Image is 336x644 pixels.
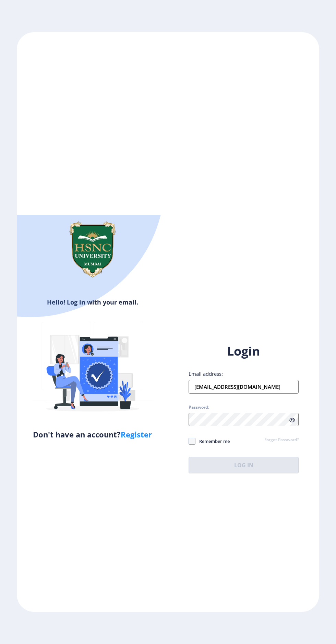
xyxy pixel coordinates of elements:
a: Register [121,429,152,439]
button: Log In [189,457,299,473]
img: hsnc.png [58,215,127,284]
h6: Hello! Log in with your email. [22,298,163,306]
img: Verified-rafiki.svg [33,309,153,429]
label: Email address: [189,370,223,377]
label: Password: [189,405,209,410]
h1: Login [189,343,299,359]
h5: Don't have an account? [22,429,163,440]
a: Forgot Password? [264,437,299,443]
input: Email address [189,380,299,394]
span: Remember me [195,437,230,445]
